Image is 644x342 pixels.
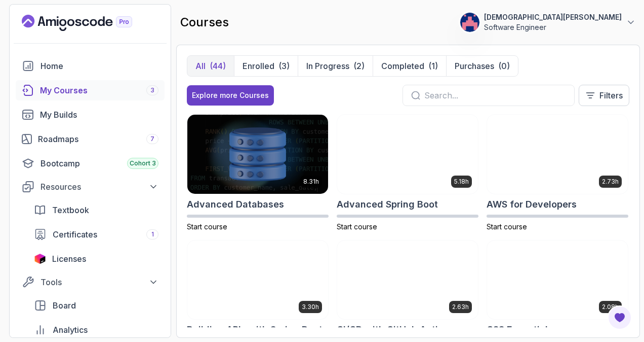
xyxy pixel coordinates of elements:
[484,22,622,32] p: Software Engineer
[40,84,158,96] div: My Courses
[428,60,438,72] div: (1)
[16,80,165,100] a: courses
[195,60,206,72] p: All
[28,320,165,340] a: analytics
[452,303,469,311] p: 2.63h
[460,12,636,32] button: user profile image[DEMOGRAPHIC_DATA][PERSON_NAME]Software Engineer
[487,323,553,337] h2: CSS Essentials
[38,133,158,145] div: Roadmaps
[52,204,89,216] span: Textbook
[180,14,229,30] h2: courses
[337,115,478,194] img: Advanced Spring Boot card
[28,249,165,269] a: licenses
[187,56,234,76] button: All(44)
[16,153,165,174] a: bootcamp
[487,115,628,194] img: AWS for Developers card
[337,197,438,212] h2: Advanced Spring Boot
[306,60,349,72] p: In Progress
[278,60,290,72] div: (3)
[187,222,227,231] span: Start course
[243,60,274,72] p: Enrolled
[41,60,158,72] div: Home
[498,60,510,72] div: (0)
[602,178,619,186] p: 2.73h
[130,159,156,167] span: Cohort 3
[187,115,328,194] img: Advanced Databases card
[303,178,319,186] p: 8.31h
[337,323,454,337] h2: CI/CD with GitHub Actions
[187,323,323,337] h2: Building APIs with Spring Boot
[373,56,446,76] button: Completed(1)
[16,129,165,149] a: roadmaps
[52,253,86,265] span: Licenses
[337,222,377,231] span: Start course
[53,324,88,336] span: Analytics
[337,241,478,320] img: CI/CD with GitHub Actions card
[16,105,165,125] a: builds
[484,12,622,22] p: [DEMOGRAPHIC_DATA][PERSON_NAME]
[192,90,269,100] div: Explore more Courses
[302,303,319,311] p: 3.30h
[40,109,158,121] div: My Builds
[460,13,479,32] img: user profile image
[608,305,632,330] button: Open Feedback Button
[424,89,566,101] input: Search...
[22,15,155,31] a: Landing page
[487,197,577,212] h2: AWS for Developers
[150,135,154,143] span: 7
[446,56,518,76] button: Purchases(0)
[298,56,373,76] button: In Progress(2)
[599,89,623,101] p: Filters
[41,181,158,193] div: Resources
[353,60,365,72] div: (2)
[602,303,619,311] p: 2.08h
[16,56,165,76] a: home
[16,273,165,291] button: Tools
[454,178,469,186] p: 5.18h
[187,241,328,320] img: Building APIs with Spring Boot card
[41,276,158,288] div: Tools
[53,228,97,241] span: Certificates
[53,299,76,312] span: Board
[34,254,46,264] img: jetbrains icon
[28,224,165,245] a: certificates
[41,157,158,169] div: Bootcamp
[455,60,494,72] p: Purchases
[487,241,628,320] img: CSS Essentials card
[579,85,629,106] button: Filters
[151,230,154,238] span: 1
[28,295,165,316] a: board
[487,222,527,231] span: Start course
[234,56,298,76] button: Enrolled(3)
[187,197,284,212] h2: Advanced Databases
[150,86,154,94] span: 3
[210,60,226,72] div: (44)
[381,60,424,72] p: Completed
[28,200,165,220] a: textbook
[16,178,165,196] button: Resources
[187,85,274,106] button: Explore more Courses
